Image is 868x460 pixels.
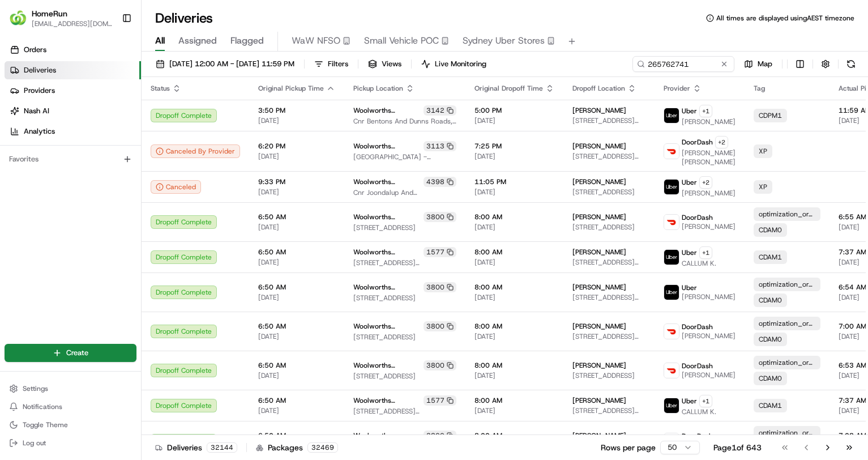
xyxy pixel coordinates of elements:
img: doordash_logo_v2.png [664,363,679,378]
span: CDAM0 [759,335,782,344]
span: [STREET_ADDRESS][PERSON_NAME] [353,258,456,267]
span: [DATE] [474,293,554,302]
span: Small Vehicle POC [364,34,439,48]
span: Nash AI [24,106,49,116]
span: Provider [664,84,690,93]
span: Woolworths [GEOGRAPHIC_DATA] (VDOS) [353,322,421,331]
span: Sydney Uber Stores [463,34,545,48]
span: [DATE] [258,188,335,197]
span: [DATE] [258,258,335,267]
span: Uber [682,397,697,406]
span: 6:50 AM [258,283,335,292]
button: Live Monitoring [416,56,491,72]
span: Flagged [230,34,264,48]
span: [PERSON_NAME] [682,331,736,340]
span: 6:50 AM [258,322,335,331]
span: 5:00 PM [474,106,554,115]
span: [STREET_ADDRESS] [353,333,456,342]
span: Uber [682,107,697,116]
div: 3800 [424,282,456,292]
span: Status [151,84,170,93]
span: Cnr Joondalup And [STREET_ADDRESS] [353,188,456,197]
span: CDAM0 [759,374,782,383]
span: DoorDash [682,322,713,331]
span: Filters [328,59,348,69]
span: [STREET_ADDRESS][PERSON_NAME] [572,332,645,341]
span: All [155,34,165,48]
span: [STREET_ADDRESS][PERSON_NAME] [572,293,645,302]
button: +1 [699,246,712,259]
span: 8:00 AM [474,396,554,405]
button: [DATE] 12:00 AM - [DATE] 11:59 PM [151,56,300,72]
span: [PERSON_NAME] [572,106,626,115]
span: [GEOGRAPHIC_DATA] - [STREET_ADDRESS][PERSON_NAME] [353,152,456,161]
button: HomeRun [32,8,67,19]
a: Deliveries [5,61,141,79]
div: 3142 [424,105,456,116]
span: [PERSON_NAME] [572,431,626,440]
span: [PERSON_NAME] [682,189,736,198]
span: Pickup Location [353,84,403,93]
span: WaW NFSO [292,34,340,48]
span: Woolworths [GEOGRAPHIC_DATA] (VDOS) [353,361,421,370]
span: [DATE] [258,223,335,232]
span: [PERSON_NAME] [PERSON_NAME] [682,148,736,167]
a: Nash AI [5,102,141,120]
span: [STREET_ADDRESS] [353,293,456,303]
span: CDPM1 [759,111,782,120]
span: [STREET_ADDRESS] [353,223,456,232]
button: Map [739,56,777,72]
span: [PERSON_NAME] [682,292,736,301]
button: [EMAIL_ADDRESS][DOMAIN_NAME] [32,19,113,28]
span: Woolworths [GEOGRAPHIC_DATA] (VDOS) [353,212,421,222]
button: Toggle Theme [5,417,136,433]
span: [PERSON_NAME] [572,283,626,292]
span: [DATE] [474,223,554,232]
span: Original Dropoff Time [474,84,543,93]
span: [PERSON_NAME] [572,248,626,257]
span: 8:00 AM [474,248,554,257]
span: [DATE] [474,188,554,197]
img: uber-new-logo.jpeg [664,398,679,413]
button: +1 [699,105,712,117]
span: 8:00 AM [474,322,554,331]
span: Analytics [24,126,55,137]
span: [DATE] [258,406,335,415]
button: Notifications [5,399,136,415]
img: uber-new-logo.jpeg [664,250,679,265]
span: 9:33 PM [258,177,335,186]
span: [PERSON_NAME] [572,142,626,151]
button: Views [363,56,407,72]
span: Woolworths [PERSON_NAME] Metro [353,248,421,257]
span: [DATE] [258,293,335,302]
div: Packages [256,442,338,453]
span: [PERSON_NAME] [682,117,736,126]
span: Woolworths [GEOGRAPHIC_DATA] (VDOS) [353,283,421,292]
button: Canceled By Provider [151,144,240,158]
div: Favorites [5,150,136,168]
span: XP [759,182,767,191]
span: Map [758,59,772,69]
span: Providers [24,86,55,96]
span: All times are displayed using AEST timezone [716,14,854,23]
span: [DATE] [258,116,335,125]
span: DoorDash [682,213,713,222]
div: 32144 [207,442,237,453]
span: Deliveries [24,65,56,75]
button: +1 [699,395,712,407]
span: [DATE] [474,371,554,380]
span: [PERSON_NAME] [572,396,626,405]
span: 6:50 AM [258,396,335,405]
span: [PERSON_NAME] [572,322,626,331]
span: [DATE] [474,332,554,341]
img: HomeRun [9,9,27,27]
div: 3113 [424,141,456,151]
span: Create [66,348,88,358]
span: [DATE] [258,152,335,161]
span: [STREET_ADDRESS][PERSON_NAME] [572,152,645,161]
span: [PERSON_NAME] [682,370,736,380]
div: 3800 [424,431,456,441]
img: doordash_logo_v2.png [664,433,679,448]
div: 1577 [424,395,456,406]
